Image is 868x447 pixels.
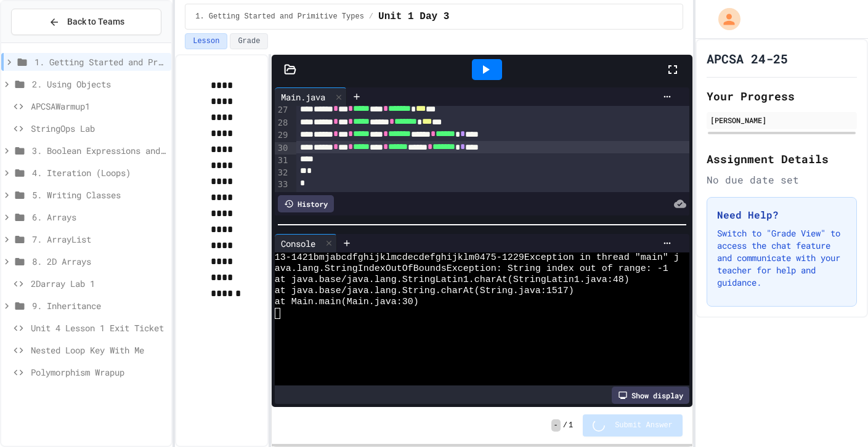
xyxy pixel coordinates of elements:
[31,122,166,135] span: StringOps Lab
[612,387,689,404] div: Show display
[569,421,573,430] span: 1
[563,421,567,430] span: /
[230,33,268,49] button: Grade
[34,55,166,68] span: 1. Getting Started and Primitive Types
[32,233,166,246] span: 7. ArrayList
[275,155,290,167] div: 31
[31,100,166,113] span: APCSAWarmup1
[275,264,668,275] span: ava.lang.StringIndexOutOfBoundsException: String index out of range: -1
[615,421,673,430] span: Submit Answer
[717,227,846,289] p: Switch to "Grade View" to access the chat feature and communicate with your teacher for help and ...
[275,286,574,297] span: at java.base/java.lang.String.charAt(String.java:1517)
[710,115,853,126] div: [PERSON_NAME]
[275,252,679,264] span: 13-1421bmjabcdfghijklmcdecdefghijklm0475-1229Exception in thread "main" j
[275,117,290,129] div: 28
[275,237,322,250] div: Console
[275,167,290,179] div: 32
[32,255,166,268] span: 8. 2D Arrays
[32,188,166,201] span: 5. Writing Classes
[369,12,373,22] span: /
[275,104,290,116] div: 27
[67,15,124,28] span: Back to Teams
[707,87,857,105] h2: Your Progress
[717,207,846,222] h3: Need Help?
[32,166,166,179] span: 4. Iteration (Loops)
[275,129,290,142] div: 29
[185,33,227,49] button: Lesson
[31,344,166,356] span: Nested Loop Key With Me
[32,78,166,91] span: 2. Using Objects
[275,275,630,286] span: at java.base/java.lang.StringLatin1.charAt(StringLatin1.java:48)
[551,419,561,432] span: -
[32,211,166,223] span: 6. Arrays
[31,321,166,334] span: Unit 4 Lesson 1 Exit Ticket
[31,277,166,290] span: 2Darray Lab 1
[32,299,166,312] span: 9. Inheritance
[275,297,419,308] span: at Main.main(Main.java:30)
[707,150,857,167] h2: Assignment Details
[707,50,788,67] h1: APCSA 24-25
[278,195,334,212] div: History
[31,366,166,379] span: Polymorphism Wrapup
[707,172,857,187] div: No due date set
[32,144,166,157] span: 3. Boolean Expressions and If Statements
[275,91,331,103] div: Main.java
[378,9,449,24] span: Unit 1 Day 3
[275,179,290,191] div: 33
[195,12,364,22] span: 1. Getting Started and Primitive Types
[705,5,744,33] div: My Account
[275,142,290,155] div: 30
